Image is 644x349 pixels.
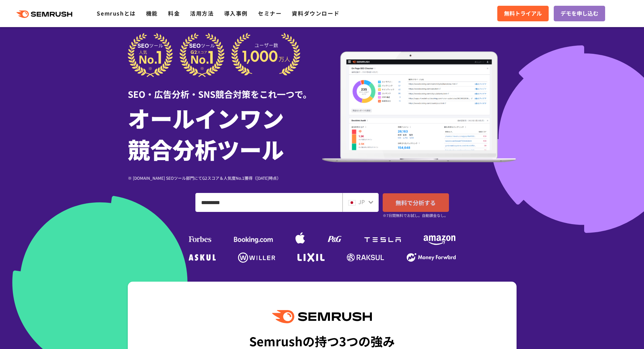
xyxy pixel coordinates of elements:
[190,9,214,17] a: 活用方法
[168,9,180,17] a: 料金
[560,9,598,18] span: デモを申し込む
[128,175,322,181] div: ※ [DOMAIN_NAME] SEOツール部門にてG2スコア＆人気度No.1獲得（[DATE]時点）
[224,9,248,17] a: 導入事例
[128,102,322,165] h1: オールインワン 競合分析ツール
[396,198,436,207] span: 無料で分析する
[196,193,342,212] input: ドメイン、キーワードまたはURLを入力してください
[554,6,605,21] a: デモを申し込む
[146,9,158,17] a: 機能
[383,212,448,219] small: ※7日間無料でお試し。自動課金なし。
[358,198,365,206] span: JP
[128,77,322,101] div: SEO・広告分析・SNS競合対策をこれ一つで。
[97,9,136,17] a: Semrushとは
[504,9,542,18] span: 無料トライアル
[497,6,549,21] a: 無料トライアル
[383,193,449,212] a: 無料で分析する
[272,310,372,323] img: Semrush
[292,9,339,17] a: 資料ダウンロード
[258,9,282,17] a: セミナー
